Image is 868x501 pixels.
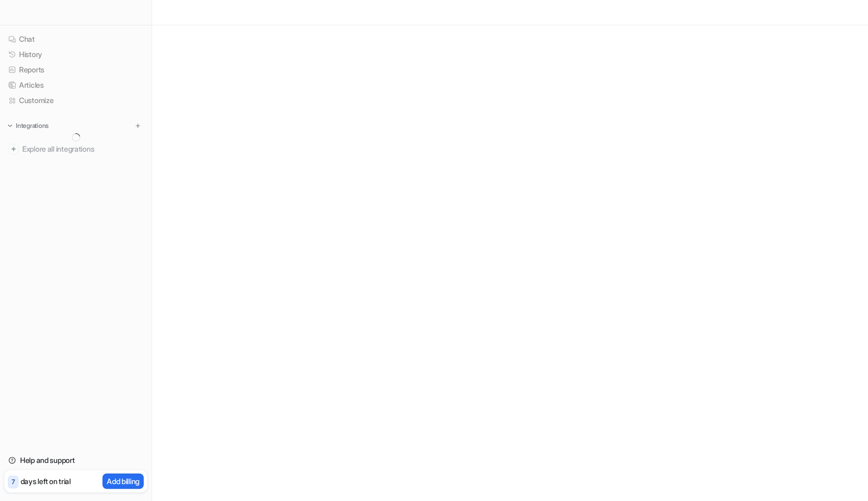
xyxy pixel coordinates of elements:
img: explore all integrations [8,144,19,154]
img: menu_add.svg [134,122,142,129]
button: Add billing [102,474,144,489]
p: Integrations [16,122,49,130]
p: 7 [12,477,15,487]
a: Help and support [4,453,147,468]
p: Add billing [107,476,139,487]
a: Reports [4,62,147,77]
button: Integrations [4,120,52,131]
a: Articles [4,78,147,92]
p: days left on trial [21,476,71,487]
a: History [4,47,147,62]
span: Explore all integrations [22,141,143,157]
img: expand menu [6,122,14,129]
a: Chat [4,32,147,47]
a: Customize [4,93,147,108]
a: Explore all integrations [4,142,147,156]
